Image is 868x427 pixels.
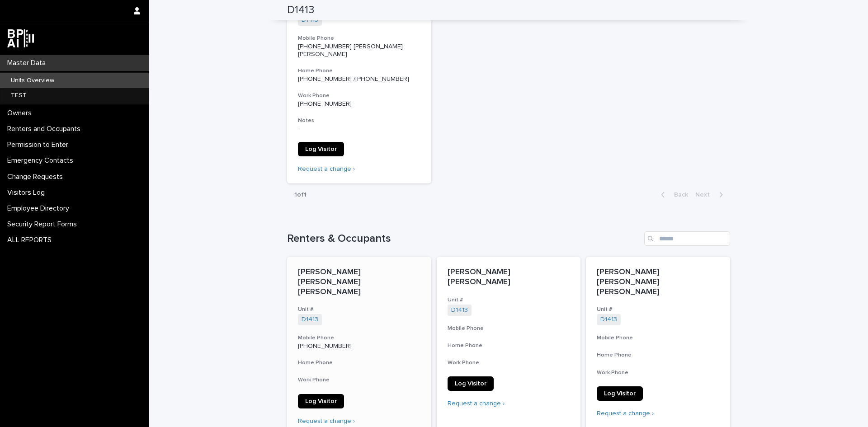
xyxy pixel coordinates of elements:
[4,92,34,99] p: TEST
[298,267,420,297] p: [PERSON_NAME] [PERSON_NAME] [PERSON_NAME]
[604,390,636,397] span: Log Visitor
[4,188,52,197] p: Visitors Log
[4,125,88,133] p: Renters and Occupants
[448,359,570,366] h3: Work Phone
[298,359,420,366] h3: Home Phone
[654,191,692,199] button: Back
[448,325,570,332] h3: Mobile Phone
[298,376,420,384] h3: Work Phone
[298,35,420,42] h3: Mobile Phone
[4,236,59,244] p: ALL REPORTS
[597,386,643,401] a: Log Visitor
[298,101,352,107] a: [PHONE_NUMBER]
[298,76,409,82] a: [PHONE_NUMBER] /[PHONE_NUMBER]
[298,125,420,133] p: -
[644,231,730,246] input: Search
[448,342,570,349] h3: Home Phone
[287,184,314,206] p: 1 of 1
[298,67,420,75] h3: Home Phone
[7,29,34,47] img: dwgmcNfxSF6WIOOXiGgu
[305,146,337,152] span: Log Visitor
[600,316,617,324] a: D1413
[597,267,719,297] p: [PERSON_NAME] [PERSON_NAME] [PERSON_NAME]
[302,316,318,324] a: D1413
[305,398,337,404] span: Log Visitor
[4,59,53,67] p: Master Data
[4,156,80,165] p: Emergency Contacts
[298,142,344,156] a: Log Visitor
[4,220,84,229] p: Security Report Forms
[448,296,570,304] h3: Unit #
[597,352,719,359] h3: Home Phone
[4,109,39,117] p: Owners
[287,232,641,245] h1: Renters & Occupants
[448,376,494,391] a: Log Visitor
[695,192,715,198] span: Next
[298,92,420,99] h3: Work Phone
[597,306,719,313] h3: Unit #
[448,400,505,407] a: Request a change ›
[4,141,75,149] p: Permission to Enter
[597,369,719,376] h3: Work Phone
[298,394,344,408] a: Log Visitor
[298,334,420,342] h3: Mobile Phone
[448,267,570,287] p: [PERSON_NAME] [PERSON_NAME]
[298,306,420,313] h3: Unit #
[298,166,355,172] a: Request a change ›
[298,117,420,124] h3: Notes
[692,191,730,199] button: Next
[597,410,654,417] a: Request a change ›
[4,173,70,181] p: Change Requests
[597,334,719,342] h3: Mobile Phone
[4,204,76,213] p: Employee Directory
[455,380,486,387] span: Log Visitor
[298,343,352,349] a: [PHONE_NUMBER]
[298,418,355,424] a: Request a change ›
[669,192,688,198] span: Back
[287,4,314,17] h2: D1413
[4,77,61,84] p: Units Overview
[451,306,468,314] a: D1413
[298,43,405,57] a: [PHONE_NUMBER] [PERSON_NAME] [PERSON_NAME]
